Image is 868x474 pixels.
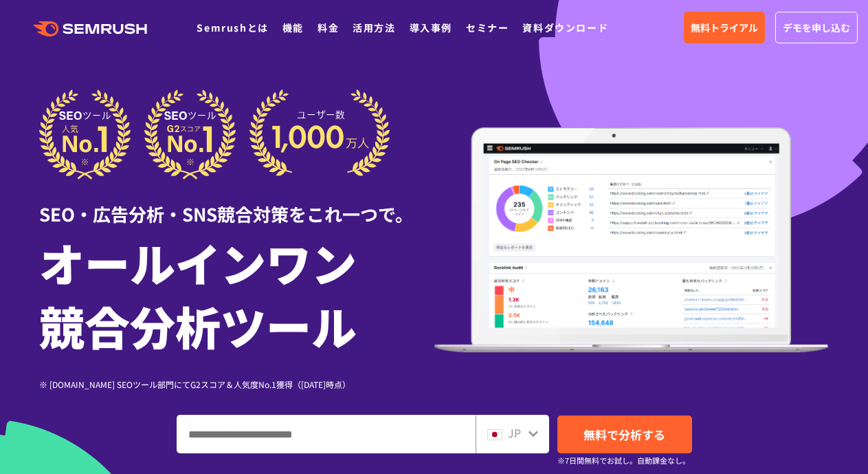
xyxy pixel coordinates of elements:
a: 料金 [318,21,339,34]
input: ドメイン、キーワードまたはURLを入力してください [177,416,475,453]
a: デモを申し込む [775,12,858,43]
div: SEO・広告分析・SNS競合対策をこれ一つで。 [39,180,434,227]
span: 無料トライアル [691,20,758,35]
a: 無料トライアル [684,12,765,43]
span: JP [508,424,521,441]
small: ※7日間無料でお試し。自動課金なし。 [557,454,690,467]
span: 無料で分析する [583,426,665,443]
div: ※ [DOMAIN_NAME] SEOツール部門にてG2スコア＆人気度No.1獲得（[DATE]時点） [39,378,434,391]
a: 無料で分析する [557,416,692,453]
a: 資料ダウンロード [522,21,608,34]
a: 活用方法 [353,21,395,34]
a: 機能 [282,21,304,34]
a: Semrushとは [197,21,268,34]
h1: オールインワン 競合分析ツール [39,230,434,357]
span: デモを申し込む [783,20,850,35]
a: 導入事例 [410,21,452,34]
a: セミナー [466,21,509,34]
